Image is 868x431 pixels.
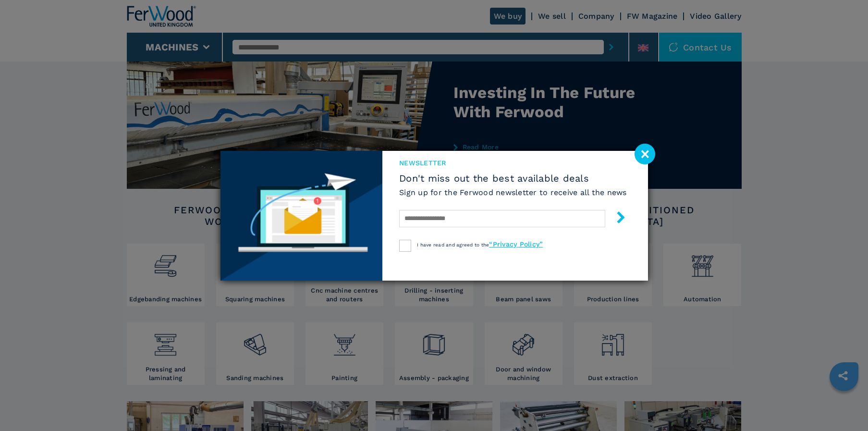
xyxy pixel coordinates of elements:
[220,151,383,281] img: Newsletter image
[399,158,627,168] span: newsletter
[605,208,627,230] button: submit-button
[417,242,543,247] span: I have read and agreed to the
[399,187,627,198] h6: Sign up for the Ferwood newsletter to receive all the news
[399,172,627,184] span: Don't miss out the best available deals
[489,240,543,248] a: “Privacy Policy”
